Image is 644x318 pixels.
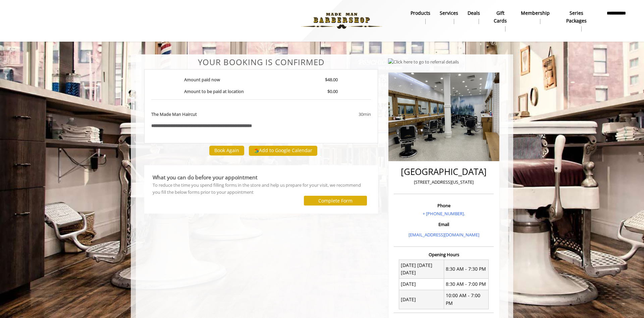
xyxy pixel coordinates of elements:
a: + [PHONE_NUMBER]. [423,211,465,217]
div: 30min [304,111,371,118]
a: DealsDeals [463,8,485,26]
a: Gift cardsgift cards [485,8,516,33]
button: Add to Google Calendar [249,146,317,156]
b: $48.00 [325,77,338,83]
h2: [GEOGRAPHIC_DATA] [395,167,492,177]
a: Productsproducts [406,8,435,26]
h3: Opening Hours [394,252,494,257]
td: [DATE] [399,290,444,309]
a: ServicesServices [435,8,463,26]
div: To reduce the time you spend filling forms in the store and help us prepare for your visit, we re... [153,182,370,196]
td: 10:00 AM - 7:00 PM [444,290,489,309]
a: MembershipMembership [516,8,554,26]
b: $0.00 [327,88,338,94]
b: Series packages [559,9,594,25]
h3: Phone [395,203,492,208]
button: Complete Form [304,196,367,206]
td: 8:30 AM - 7:00 PM [444,279,489,290]
b: gift cards [489,9,511,25]
img: Made Man Barbershop logo [296,2,388,39]
td: [DATE] [399,279,444,290]
b: Membership [521,9,550,17]
a: Series packagesSeries packages [554,8,598,33]
a: [EMAIL_ADDRESS][DOMAIN_NAME] [409,232,479,238]
center: Your Booking is confirmed [144,58,378,66]
td: [DATE] [DATE] [DATE] [399,260,444,278]
label: Complete Form [318,198,353,203]
b: products [411,9,430,17]
b: Amount paid now [184,77,220,83]
td: 8:30 AM - 7:30 PM [444,260,489,278]
p: [STREET_ADDRESS][US_STATE] [395,179,492,186]
b: Deals [468,9,480,17]
h3: Email [395,222,492,227]
button: Book Again [209,146,244,155]
b: What you can do before your appointment [153,174,258,181]
b: Amount to be paid at location [184,88,244,94]
img: Click here to go to referral details [388,58,459,65]
b: Services [440,9,458,17]
b: The Made Man Haircut [151,111,197,118]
